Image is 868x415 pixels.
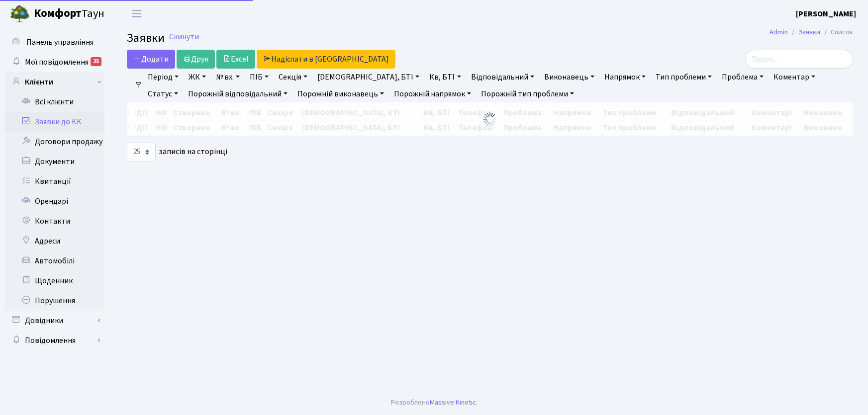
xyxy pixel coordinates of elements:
a: Кв, БТІ [425,69,465,85]
a: Порожній напрямок [390,85,475,102]
input: Пошук... [745,50,853,69]
a: Всі клієнти [5,92,104,112]
a: Надіслати в [GEOGRAPHIC_DATA] [257,50,395,69]
a: Заявки до КК [5,112,104,132]
a: [PERSON_NAME] [796,8,856,20]
a: Відповідальний [467,69,538,85]
span: Панель управління [26,37,94,48]
a: Порожній відповідальний [184,85,291,102]
img: Обробка... [482,111,498,127]
a: ПІБ [246,69,273,85]
a: Виконавець [540,69,598,85]
a: Орендарі [5,191,104,211]
label: записів на сторінці [127,143,227,162]
a: Контакти [5,211,104,231]
span: Додати [133,54,169,65]
a: Клієнти [5,72,104,92]
a: Друк [177,50,215,69]
a: Порушення [5,291,104,311]
li: Список [820,27,853,38]
select: записів на сторінці [127,143,156,162]
a: Проблема [718,69,768,85]
span: Мої повідомлення [25,57,89,68]
span: Таун [34,5,104,22]
a: Мої повідомлення25 [5,52,104,72]
a: Excel [216,50,255,69]
a: Порожній виконавець [293,85,388,102]
b: Комфорт [34,5,82,21]
a: [DEMOGRAPHIC_DATA], БТІ [313,69,423,85]
a: Massive Kinetic [430,397,476,408]
nav: breadcrumb [755,22,868,43]
div: Розроблено . [391,397,478,408]
a: Період [144,69,183,85]
a: Напрямок [600,69,650,85]
span: Заявки [127,29,165,47]
a: Admin [770,27,788,37]
a: Порожній тип проблеми [477,85,578,102]
a: Довідники [5,311,104,331]
a: Статус [144,85,182,102]
a: Секція [275,69,311,85]
a: Скинути [169,32,199,42]
a: Повідомлення [5,331,104,350]
div: 25 [91,57,101,66]
a: Щоденник [5,271,104,291]
a: ЖК [185,69,210,85]
a: № вх. [212,69,244,85]
a: Коментар [770,69,819,85]
a: Додати [127,50,175,69]
a: Квитанції [5,171,104,191]
a: Адреси [5,231,104,251]
a: Автомобілі [5,251,104,271]
button: Переключити навігацію [124,5,149,22]
a: Документи [5,152,104,171]
a: Тип проблеми [652,69,716,85]
a: Договори продажу [5,132,104,152]
a: Панель управління [5,32,104,52]
img: logo.png [10,4,30,24]
a: Заявки [798,27,820,37]
b: [PERSON_NAME] [796,8,856,19]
